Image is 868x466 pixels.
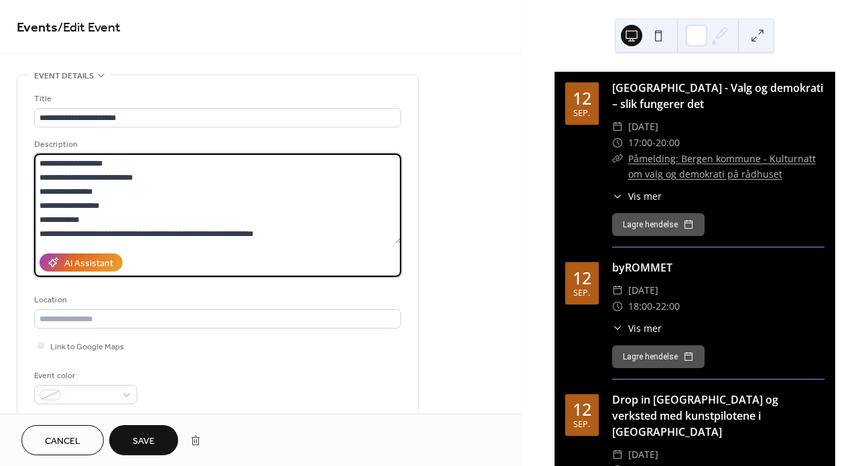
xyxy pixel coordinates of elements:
[612,282,623,298] div: ​
[612,80,823,111] a: [GEOGRAPHIC_DATA] - Valg og demokrati – slik fungerer det
[573,401,591,418] div: 12
[34,369,135,383] div: Event color
[628,189,662,203] span: Vis mer
[612,392,778,439] a: Drop in [GEOGRAPHIC_DATA] og verksted med kunstpilotene i [GEOGRAPHIC_DATA]
[573,109,590,118] div: sep.
[628,152,816,181] a: Påmelding: Bergen kommune - Kulturnatt om valg og demokrati på rådhuset
[628,119,658,135] span: [DATE]
[612,213,705,236] button: Lagre hendelse
[21,425,104,455] button: Cancel
[573,90,591,107] div: 12
[612,345,705,368] button: Lagre hendelse
[612,189,662,203] button: ​Vis mer
[612,321,623,335] div: ​
[612,151,623,167] div: ​
[656,298,680,314] span: 22:00
[652,135,656,151] span: -
[656,135,680,151] span: 20:00
[652,298,656,314] span: -
[45,434,80,449] span: Cancel
[628,298,652,314] span: 18:00
[628,447,658,463] span: [DATE]
[612,119,623,135] div: ​
[573,270,591,286] div: 12
[34,137,399,152] div: Description
[628,282,658,298] span: [DATE]
[40,253,123,272] button: AI Assistant
[133,434,155,449] span: Save
[612,259,824,276] div: byROMMET
[58,15,121,41] span: / Edit Event
[612,135,623,151] div: ​
[573,420,590,429] div: sep.
[612,298,623,314] div: ​
[612,321,662,335] button: ​Vis mer
[628,135,652,151] span: 17:00
[612,189,623,203] div: ​
[612,447,623,463] div: ​
[573,289,590,298] div: sep.
[17,15,58,41] a: Events
[109,425,178,455] button: Save
[34,293,399,307] div: Location
[50,340,124,354] span: Link to Google Maps
[34,92,399,106] div: Title
[34,69,94,83] span: Event details
[64,257,113,271] div: AI Assistant
[628,321,662,335] span: Vis mer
